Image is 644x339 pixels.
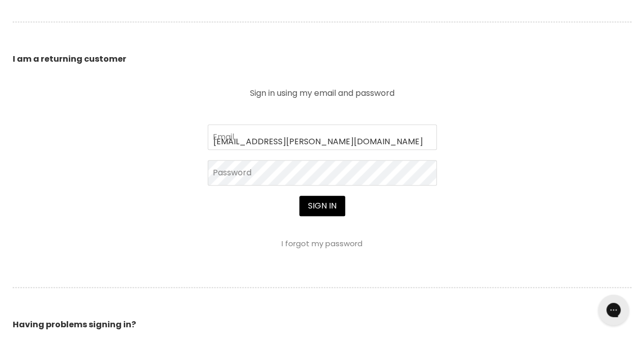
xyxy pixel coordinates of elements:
[13,53,126,65] b: I am a returning customer
[13,319,136,330] b: Having problems signing in?
[299,196,345,216] button: Sign in
[282,238,362,249] a: I forgot my password
[208,89,437,97] p: Sign in using my email and password
[593,291,634,329] iframe: Gorgias live chat messenger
